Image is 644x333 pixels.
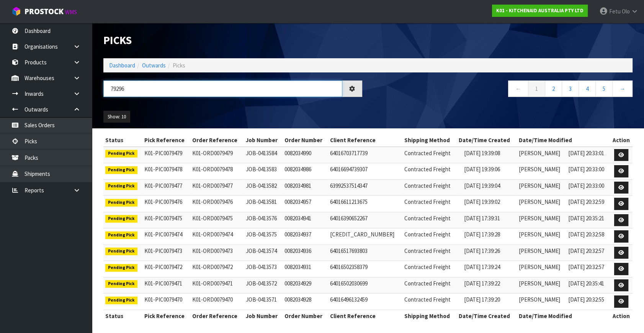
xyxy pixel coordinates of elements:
[595,80,613,97] a: 5
[610,310,633,322] th: Action
[328,277,402,294] td: 64016502030699
[105,150,137,157] span: Pending Pick
[462,212,517,228] td: [DATE] 17:39:31
[612,80,633,97] a: →
[173,62,185,69] span: Picks
[404,263,451,271] span: Contracted Freight
[517,294,566,310] td: [PERSON_NAME]
[566,163,610,180] td: [DATE] 20:33:00
[244,261,283,277] td: JOB-0413573
[462,294,517,310] td: [DATE] 17:39:20
[105,199,137,207] span: Pending Pick
[105,166,137,174] span: Pending Pick
[610,134,633,146] th: Action
[283,310,328,322] th: Order Number
[462,163,517,180] td: [DATE] 19:39:06
[404,149,451,157] span: Contracted Freight
[283,147,328,163] td: 0082034990
[528,80,545,97] a: 1
[566,294,610,310] td: [DATE] 20:32:55
[142,261,190,277] td: K01-PIC0079472
[404,215,451,222] span: Contracted Freight
[328,310,402,322] th: Client Reference
[517,196,566,212] td: [PERSON_NAME]
[462,228,517,245] td: [DATE] 17:39:28
[328,244,402,261] td: 64016517693803
[25,7,64,16] span: ProStock
[404,280,451,287] span: Contracted Freight
[244,277,283,294] td: JOB-0413572
[283,179,328,196] td: 0082034981
[566,212,610,228] td: [DATE] 20:35:21
[105,297,137,304] span: Pending Pick
[142,62,166,69] a: Outwards
[517,212,566,228] td: [PERSON_NAME]
[244,294,283,310] td: JOB-0413571
[457,310,517,322] th: Date/Time Created
[283,134,328,146] th: Order Number
[244,179,283,196] td: JOB-0413582
[142,277,190,294] td: K01-PIC0079471
[517,134,610,146] th: Date/Time Modified
[142,196,190,212] td: K01-PIC0079476
[190,134,244,146] th: Order Reference
[109,62,135,69] a: Dashboard
[190,261,244,277] td: K01-ORD0079472
[404,247,451,254] span: Contracted Freight
[328,147,402,163] td: 64016703717739
[328,294,402,310] td: 64016496132459
[462,147,517,163] td: [DATE] 19:39:08
[142,147,190,163] td: K01-PIC0079479
[283,212,328,228] td: 0082034941
[283,277,328,294] td: 0082034929
[404,296,451,303] span: Contracted Freight
[328,261,402,277] td: 64016502358379
[566,261,610,277] td: [DATE] 20:32:57
[562,80,579,97] a: 3
[462,277,517,294] td: [DATE] 17:39:22
[328,134,402,146] th: Client Reference
[142,244,190,261] td: K01-PIC0079473
[142,310,190,322] th: Pick Reference
[517,147,566,163] td: [PERSON_NAME]
[142,163,190,180] td: K01-PIC0079478
[517,261,566,277] td: [PERSON_NAME]
[508,80,528,97] a: ←
[105,280,137,288] span: Pending Pick
[566,196,610,212] td: [DATE] 20:32:59
[566,244,610,261] td: [DATE] 20:32:57
[190,179,244,196] td: K01-ORD0079477
[105,215,137,223] span: Pending Pick
[65,8,77,16] small: WMS
[103,111,130,123] button: Show: 10
[566,147,610,163] td: [DATE] 20:33:01
[105,264,137,272] span: Pending Pick
[579,80,596,97] a: 4
[103,34,362,47] h1: Picks
[517,228,566,245] td: [PERSON_NAME]
[105,248,137,255] span: Pending Pick
[244,134,283,146] th: Job Number
[545,80,562,97] a: 2
[517,163,566,180] td: [PERSON_NAME]
[404,182,451,189] span: Contracted Freight
[517,179,566,196] td: [PERSON_NAME]
[105,182,137,190] span: Pending Pick
[142,212,190,228] td: K01-PIC0079475
[190,163,244,180] td: K01-ORD0079478
[244,212,283,228] td: JOB-0413576
[190,310,244,322] th: Order Reference
[244,147,283,163] td: JOB-0413584
[404,166,451,173] span: Contracted Freight
[566,277,610,294] td: [DATE] 20:35:41
[190,244,244,261] td: K01-ORD0079473
[328,212,402,228] td: 64016390652267
[374,80,633,99] nav: Page navigation
[402,310,457,322] th: Shipping Method
[190,294,244,310] td: K01-ORD0079470
[462,261,517,277] td: [DATE] 17:39:24
[190,196,244,212] td: K01-ORD0079476
[283,244,328,261] td: 0082034936
[190,147,244,163] td: K01-ORD0079479
[190,277,244,294] td: K01-ORD0079471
